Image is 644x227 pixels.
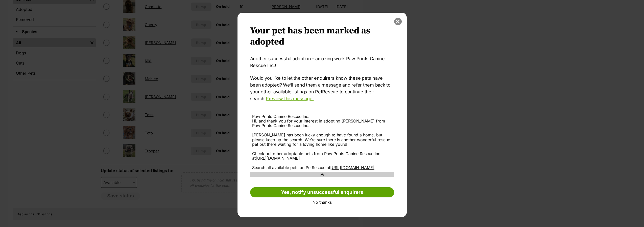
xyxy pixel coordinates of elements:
a: Preview this message. [266,96,314,101]
div: Hi, and thank you for your interest in adopting [PERSON_NAME] from Paw Prints Canine Rescue Inc..... [252,119,392,170]
a: Yes, notify unsuccessful enquirers [250,187,394,197]
p: Would you like to let the other enquirers know these pets have been adopted? We’ll send them a me... [250,75,394,102]
a: No thanks [250,200,394,204]
p: Another successful adoption - amazing work Paw Prints Canine Rescue Inc.! [250,55,394,69]
button: close [394,18,402,25]
h2: Your pet has been marked as adopted [250,25,394,48]
span: Paw Prints Canine Rescue Inc. [252,114,309,119]
a: [URL][DOMAIN_NAME] [256,156,300,161]
a: [URL][DOMAIN_NAME] [330,165,374,170]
